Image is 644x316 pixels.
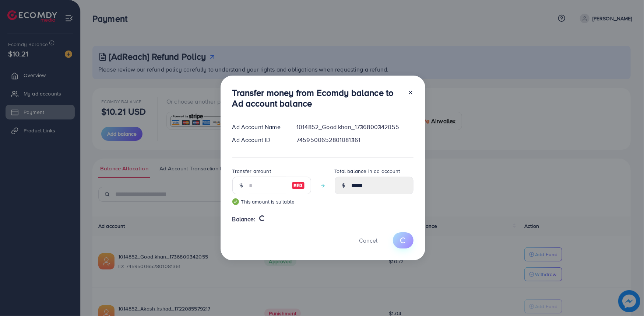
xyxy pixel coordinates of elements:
[291,123,419,131] div: 1014852_Good khan_1736800342055
[232,167,271,175] label: Transfer amount
[359,236,378,244] span: Cancel
[232,215,256,223] span: Balance:
[232,87,402,109] h3: Transfer money from Ecomdy balance to Ad account balance
[226,136,291,144] div: Ad Account ID
[350,232,387,248] button: Cancel
[232,198,239,205] img: guide
[226,123,291,131] div: Ad Account Name
[291,136,419,144] div: 7459500652801081361
[292,181,305,190] img: image
[335,167,400,175] label: Total balance in ad account
[232,198,311,205] small: This amount is suitable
